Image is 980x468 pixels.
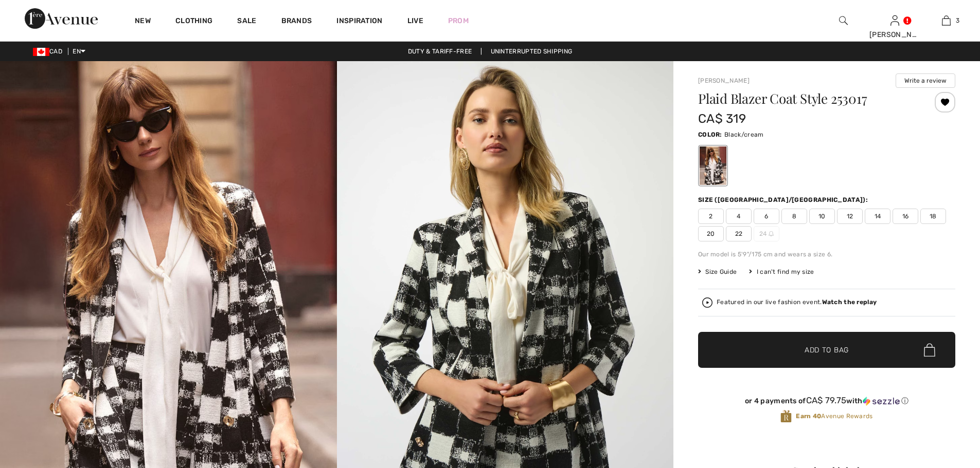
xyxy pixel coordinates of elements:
span: Avenue Rewards [796,411,872,421]
div: Our model is 5'9"/175 cm and wears a size 6. [698,250,955,259]
a: Live [407,15,423,26]
a: Sale [237,16,256,27]
img: Avenue Rewards [780,409,792,423]
span: Color: [698,131,722,138]
div: [PERSON_NAME] [869,29,920,40]
span: Size Guide [698,267,737,276]
div: Featured in our live fashion event. [717,299,877,306]
span: 20 [698,226,724,241]
strong: Earn 40 [796,413,821,420]
span: 2 [698,209,724,224]
span: CA$ 79.75 [806,395,847,405]
span: 22 [726,226,752,241]
span: EN [73,48,85,55]
span: CA$ 319 [698,111,746,126]
div: I can't find my size [749,267,814,276]
img: ring-m.svg [769,231,774,236]
a: Prom [448,15,469,26]
span: 8 [781,209,807,224]
span: Inspiration [336,16,382,27]
img: My Info [890,14,899,27]
a: Brands [281,16,312,27]
span: CAD [33,48,66,55]
span: 16 [893,209,918,224]
a: New [135,16,151,27]
span: 4 [726,209,752,224]
a: 3 [921,14,971,27]
span: 18 [920,209,946,224]
span: 6 [754,209,779,224]
img: Canadian Dollar [33,48,49,56]
img: search the website [839,14,848,27]
img: My Bag [942,14,951,27]
h1: Plaid Blazer Coat Style 253017 [698,92,913,105]
span: 12 [837,209,863,224]
a: [PERSON_NAME] [698,77,750,84]
div: or 4 payments ofCA$ 79.75withSezzle Click to learn more about Sezzle [698,396,955,409]
span: 14 [865,209,890,224]
img: Sezzle [863,397,900,406]
img: 1ère Avenue [25,8,98,29]
img: Bag.svg [924,343,935,357]
a: Clothing [175,16,212,27]
div: Black/cream [700,146,726,185]
span: Add to Bag [805,345,849,355]
span: 3 [956,16,959,25]
div: Size ([GEOGRAPHIC_DATA]/[GEOGRAPHIC_DATA]): [698,195,870,204]
strong: Watch the replay [822,298,877,306]
span: 24 [754,226,779,241]
span: 10 [809,209,835,224]
button: Add to Bag [698,332,955,368]
button: Write a review [896,73,955,88]
img: Watch the replay [702,297,712,308]
span: Black/cream [724,131,763,138]
a: Sign In [890,15,899,25]
div: or 4 payments of with [698,396,955,406]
